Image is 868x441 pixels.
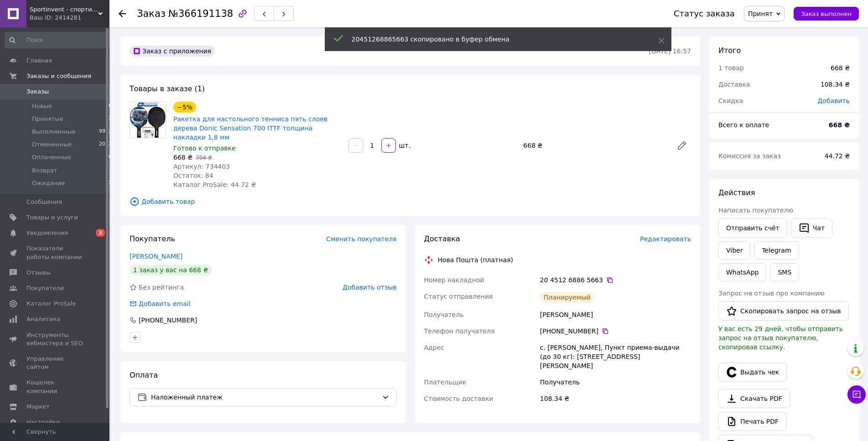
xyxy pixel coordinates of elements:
[718,64,744,72] span: 1 товар
[32,140,72,149] span: Отмененные
[424,311,464,318] span: Получатель
[26,355,84,371] span: Управление сайтом
[424,379,467,386] span: Плательщик
[32,115,63,123] span: Принятые
[424,276,484,284] span: Номер накладной
[196,155,212,161] span: 704 ₴
[109,102,112,110] span: 0
[105,166,112,175] span: 21
[138,299,192,308] div: Добавить email
[520,139,669,152] div: 668 ₴
[32,166,57,175] span: Возврат
[137,8,166,19] span: Заказ
[26,379,84,395] span: Кошелек компании
[26,403,50,411] span: Маркет
[26,198,62,206] span: Сообщения
[26,57,52,65] span: Главная
[96,229,105,237] span: 3
[673,136,691,155] a: Редактировать
[26,269,51,277] span: Отзывы
[718,218,787,238] button: Отправить счёт
[424,293,493,300] span: Статус отправления
[352,35,635,44] div: 20451268865663 скопировано в буфер обмена
[718,241,750,259] a: Viber
[32,179,65,187] span: Ожидание
[343,284,396,291] span: Добавить отзыв
[825,152,850,160] span: 44.72 ₴
[30,14,109,22] div: Ваш ID: 2414281
[173,181,256,188] span: Каталог ProSale: 44.72 ₴
[718,301,849,321] button: Скопировать запрос на отзыв
[770,263,799,281] button: SMS
[130,102,166,138] img: Ракетка для настольного тенниса пять слоев дерева Donic Sensation 700 ITTF толщина накладки 1,8 мм
[99,128,112,136] span: 9992
[718,412,786,431] a: Печать PDF
[26,284,64,292] span: Покупатели
[129,299,192,308] div: Добавить email
[718,389,790,408] a: Скачать PDF
[105,115,112,123] span: 22
[130,234,175,243] span: Покупатель
[540,327,691,336] div: [PHONE_NUMBER]
[718,152,781,160] span: Комиссия за заказ
[538,390,693,407] div: 108.34 ₴
[718,290,825,297] span: Запрос на отзыв про компанию
[168,8,233,19] span: №366191138
[718,207,793,214] span: Написать покупателю
[424,395,494,402] span: Стоимость доставки
[26,72,91,80] span: Заказы и сообщения
[424,327,495,335] span: Телефон получателя
[794,7,859,21] button: Заказ выполнен
[718,46,741,55] span: Итого
[424,234,460,243] span: Доставка
[130,84,205,93] span: Товары в заказе (1)
[754,241,799,259] a: Telegram
[26,213,78,222] span: Товары и услуги
[801,10,852,17] span: Заказ выполнен
[718,325,843,351] span: У вас есть 29 дней, чтобы отправить запрос на отзыв покупателю, скопировав ссылку.
[436,255,515,265] div: Нова Пошта (платная)
[540,292,594,303] div: Планируемый
[151,392,378,402] span: Наложенный платеж
[326,235,396,243] span: Сменить покупателя
[815,74,855,94] div: 108.34 ₴
[173,163,230,170] span: Артикул: 734403
[847,385,866,404] button: Чат с покупателем
[138,316,198,325] div: [PHONE_NUMBER]
[109,153,112,161] span: 0
[26,331,84,348] span: Инструменты вебмастера и SEO
[424,344,444,351] span: Адрес
[26,315,60,323] span: Аналитика
[540,275,691,285] div: 20 4512 6886 5663
[718,188,755,197] span: Действия
[130,265,212,275] div: 1 заказ у вас на 668 ₴
[32,128,76,136] span: Выполненные
[26,418,60,426] span: Настройки
[718,363,787,382] button: Выдать чек
[119,9,126,18] div: Вернуться назад
[718,121,769,129] span: Всего к оплате
[30,5,98,14] span: Sportinvent - спортивный интернет магазин
[32,102,52,110] span: Новые
[173,154,192,161] span: 668 ₴
[130,46,215,57] div: Заказ с приложения
[538,374,693,390] div: Получатель
[32,153,71,161] span: Оплаченные
[538,339,693,374] div: с. [PERSON_NAME], Пункт приема-выдачи (до 30 кг): [STREET_ADDRESS][PERSON_NAME]
[173,172,213,179] span: Остаток: 84
[829,121,850,129] b: 668 ₴
[130,371,158,379] span: Оплата
[26,244,84,261] span: Показатели работы компании
[748,10,773,17] span: Принят
[173,115,327,141] a: Ракетка для настольного тенниса пять слоев дерева Donic Sensation 700 ITTF толщина накладки 1,8 мм
[173,102,196,113] div: −5%
[109,179,112,187] span: 2
[831,63,850,73] div: 668 ₴
[26,300,76,308] span: Каталог ProSale
[718,97,743,104] span: Скидка
[99,140,112,149] span: 2072
[718,263,766,281] a: WhatsApp
[791,218,832,238] button: Чат
[674,9,735,18] div: Статус заказа
[718,81,750,88] span: Доставка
